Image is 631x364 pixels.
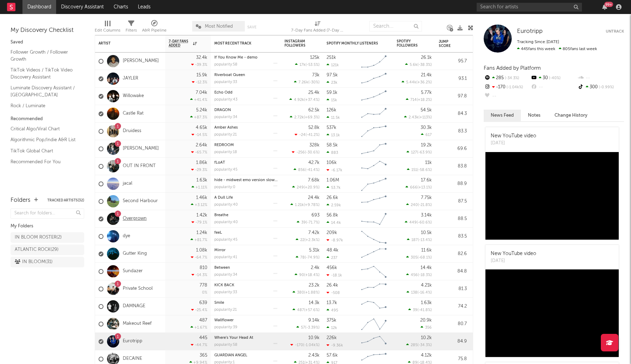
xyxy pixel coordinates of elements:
a: [PERSON_NAME] [123,146,159,152]
div: -14.5 % [192,132,207,137]
div: 97.8 [439,92,467,101]
div: New YouTube video [491,250,536,257]
div: 23k [327,80,337,85]
span: +18.2 % [418,98,431,102]
span: 4.92k [294,98,304,102]
a: Gutter King [123,251,147,257]
div: 2.59k [327,203,341,207]
div: 14.4k [327,220,341,225]
input: Search... [369,21,422,32]
button: 99+ [602,4,607,10]
span: 7.26k [298,81,308,84]
div: 2.64k [196,143,207,147]
div: ( ) [297,220,320,225]
div: 30.3k [421,125,432,130]
span: 127 [411,151,417,154]
div: -- [530,83,577,92]
a: DAMNAGE [123,303,145,309]
div: 13.1k [327,133,340,137]
div: 209k [327,231,337,235]
div: 83.3 [439,127,467,136]
span: 22 [300,238,304,242]
div: popularity: 41 [214,255,237,259]
div: If You Know Me - demo [214,56,277,60]
span: -34.3 % [504,76,519,80]
div: A&R Pipeline [142,26,167,35]
div: 237 [327,255,337,260]
button: Change History [548,110,595,121]
a: Willowake [123,93,144,99]
div: 19.2k [421,143,432,147]
div: Filters [126,26,137,35]
a: Smile [214,301,224,305]
div: -29.3 % [191,167,207,172]
div: -64.7 % [191,255,207,260]
div: 84.3 [439,110,467,118]
a: Private School [123,286,153,292]
a: dye [123,233,130,239]
span: Tracking Since: [DATE] [517,40,559,44]
a: IN BLOOM(31) [11,257,84,267]
a: Between [214,266,230,270]
div: +3.12 % [191,202,207,207]
a: ATLANTIC ROCK(29) [11,245,84,255]
span: 617 [425,133,432,137]
div: 126k [327,108,336,112]
span: Eurotripp [517,28,543,34]
div: +81.7 % [190,238,207,242]
div: 7-Day Fans Added (7-Day Fans Added) [291,18,344,38]
div: +87.3 % [190,115,207,119]
a: A Dull Life [214,196,233,200]
div: 5.24k [196,108,207,112]
div: 62.5k [308,108,320,112]
div: 1.86k [196,160,207,165]
div: -39.3 % [191,62,207,67]
div: Amber Ashes [214,126,277,130]
div: 42.7k [308,160,320,165]
div: ( ) [406,97,432,102]
div: IN BLOOM ROSTER ( 2 ) [15,233,62,242]
div: 456k [327,266,337,270]
span: -256 [296,151,305,154]
span: 666 [410,186,417,190]
a: Rock / Luminate [11,102,77,110]
div: popularity: 33 [214,80,237,84]
div: Instagram Followers [284,39,309,48]
div: ( ) [295,62,320,67]
div: fLoAT [214,161,277,165]
span: -60.6 % [418,221,431,225]
span: Fans Added by Platform [484,66,541,71]
a: Critical Algo/Viral Chart [11,125,77,133]
div: ( ) [405,185,432,190]
div: 7.75k [421,195,432,200]
span: +36.2 % [417,81,431,84]
span: -68.1 % [418,256,431,260]
div: Filters [126,18,137,38]
div: 1.46k [196,195,207,200]
a: DRAGON [214,108,231,112]
div: ( ) [294,167,320,172]
div: Most Recent Track [214,41,267,46]
span: 249 [297,186,304,190]
div: popularity: 34 [214,115,237,119]
div: +1.11 % [192,185,207,190]
a: Wallflower [214,318,234,322]
div: +41.4 % [190,97,207,102]
div: 21.4k [421,73,432,77]
div: 251k [327,55,336,60]
a: Eurotripp [517,28,543,35]
a: Makeout Reef [123,321,152,327]
div: 83.5 [439,232,467,241]
a: REDROOM [214,143,234,147]
div: 2.4k [311,266,320,270]
span: 449 [409,221,417,225]
div: 7.42k [308,231,320,235]
a: IN BLOOM ROSTER(2) [11,232,84,243]
svg: Chart title [358,193,390,210]
span: Most Notified [205,24,233,29]
div: hide - midwest emo version slowed + reverbed [214,178,277,182]
div: 48.4k [327,248,338,253]
span: 445 fans this week [517,47,555,51]
div: Edit Columns [95,18,120,38]
a: Echo Odd [214,91,233,95]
